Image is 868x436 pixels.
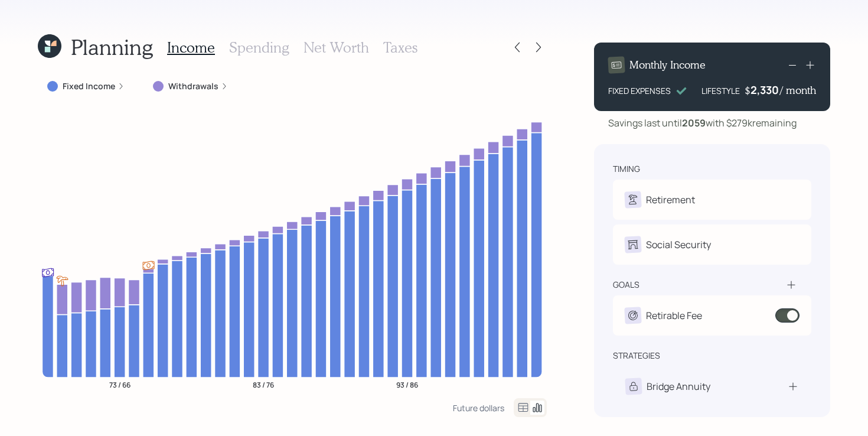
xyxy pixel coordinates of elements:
h3: Net Worth [304,39,369,56]
div: Future dollars [453,402,504,414]
h3: Spending [229,39,289,56]
div: FIXED EXPENSES [608,84,671,97]
div: Bridge Annuity [647,379,710,393]
h3: Taxes [383,39,417,56]
div: Social Security [646,237,711,252]
h4: / month [780,84,816,97]
div: Savings last until with $279k remaining [608,116,797,130]
b: 2059 [682,116,706,129]
h1: Planning [71,34,153,60]
h4: $ [745,84,750,97]
label: Withdrawals [168,80,218,92]
div: Retirement [646,193,695,207]
div: goals [613,279,639,291]
div: LIFESTYLE [701,84,740,97]
label: Fixed Income [63,80,115,92]
tspan: 83 / 76 [253,379,274,389]
h4: Monthly Income [629,58,706,71]
div: timing [613,163,640,175]
div: Retirable Fee [646,308,702,323]
tspan: 73 / 66 [109,379,130,389]
div: 2,330 [750,83,780,97]
tspan: 93 / 86 [396,379,418,389]
div: strategies [613,350,660,362]
h3: Income [167,39,215,56]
